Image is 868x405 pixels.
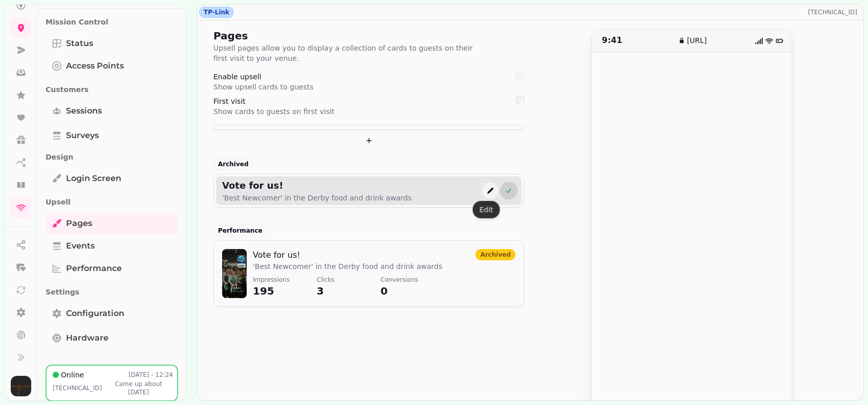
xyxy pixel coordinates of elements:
a: Events [46,236,178,256]
p: Show cards to guests on first visit [213,106,510,117]
span: Came up [115,380,142,388]
a: Pages [46,213,178,234]
button: add [213,132,524,149]
span: Performance [66,262,122,275]
p: 9:41 [602,34,654,47]
a: Configuration [46,303,178,324]
a: Surveys [46,125,178,146]
p: [DATE] - 12:24 [128,371,173,379]
span: Status [66,37,93,50]
img: Vote for us! [222,249,247,298]
span: Login screen [66,172,121,185]
p: Mission Control [46,13,178,31]
p: Customers [46,80,178,99]
span: Sessions [66,105,102,117]
p: 'Best Newcomer' in the Derby food and drink awards [222,193,411,203]
h2: Pages [213,29,410,43]
p: 0 [381,284,419,298]
p: 'Best Newcomer' in the Derby food and drink awards [253,261,442,272]
div: Performance [213,225,267,236]
span: Configuration [66,307,124,320]
p: Clicks [317,276,335,284]
span: Surveys [66,129,99,142]
span: Access Points [66,60,124,72]
p: First visit [213,96,510,106]
span: Pages [66,217,92,230]
button: User avatar [9,376,33,396]
p: 3 [317,284,335,298]
a: Status [46,33,178,54]
span: Events [66,240,95,252]
a: Hardware [46,328,178,348]
span: Hardware [66,332,108,344]
div: Edit [473,201,500,218]
p: [TECHNICAL_ID] [53,384,102,392]
p: Settings [46,283,178,301]
p: Design [46,148,178,166]
div: Archived [475,249,515,260]
a: Login screen [46,168,178,189]
p: Conversions [381,276,419,284]
p: [URL] [687,35,707,46]
span: about [DATE] [128,380,162,396]
p: Enable upsell [213,72,510,82]
div: TP-Link [199,7,234,18]
button: edit [482,182,499,199]
p: Impressions [253,276,290,284]
p: Online [61,370,84,380]
p: Upsell [46,193,178,211]
p: Vote for us! [253,249,442,261]
a: Access Points [46,56,178,76]
p: Upsell pages allow you to display a collection of cards to guests on their first visit to your ve... [213,43,475,63]
p: [TECHNICAL_ID] [808,8,861,16]
h2: Vote for us! [222,178,411,193]
button: Online[DATE] - 12:24[TECHNICAL_ID]Came upabout [DATE] [46,365,178,401]
a: Sessions [46,101,178,121]
p: Show upsell cards to guests [213,82,510,92]
button: active [500,182,517,199]
nav: Tabs [37,9,186,365]
a: Performance [46,258,178,279]
div: Archived [213,159,253,170]
p: 195 [253,284,290,298]
img: User avatar [11,376,31,396]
